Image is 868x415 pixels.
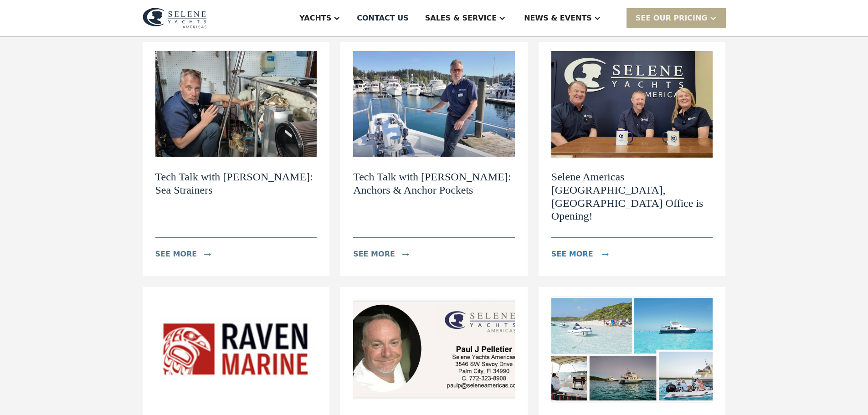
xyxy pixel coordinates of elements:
[340,42,528,276] a: Tech Talk with Dylan: Anchors & Anchor PocketsTech Talk with [PERSON_NAME]: Anchors & Anchor Pock...
[551,170,713,223] h2: Selene Americas [GEOGRAPHIC_DATA], [GEOGRAPHIC_DATA] Office is Opening!
[551,249,593,260] div: see more
[155,296,317,403] img: Selene Americas Announces Raven Marine Services as Authorized Service Center
[204,253,211,256] img: icon
[402,253,409,256] img: icon
[155,249,197,260] div: see more
[353,51,515,158] img: Tech Talk with Dylan: Anchors & Anchor Pockets
[353,296,515,403] img: Welcome aboard, Paul Pelletier! New Selene Yachts Americas Sales Team Member
[551,296,713,403] img: Selene Takes over Staniel Cay
[539,42,726,276] a: Selene Americas Annapolis, MD Office is Opening!Selene Americas [GEOGRAPHIC_DATA], [GEOGRAPHIC_DA...
[602,253,609,256] img: icon
[353,249,395,260] div: see more
[143,8,207,29] img: logo
[155,51,317,158] img: Tech Talk with Dylan: Sea Strainers
[357,13,409,24] div: Contact US
[425,13,497,24] div: Sales & Service
[353,170,515,197] h2: Tech Talk with [PERSON_NAME]: Anchors & Anchor Pockets
[524,13,592,24] div: News & EVENTS
[155,170,317,197] h2: Tech Talk with [PERSON_NAME]: Sea Strainers
[299,13,331,24] div: Yachts
[627,8,726,28] div: SEE Our Pricing
[551,51,713,158] img: Selene Americas Annapolis, MD Office is Opening!
[143,42,330,276] a: Tech Talk with Dylan: Sea StrainersTech Talk with [PERSON_NAME]: Sea Strainerssee moreicon
[636,13,708,24] div: SEE Our Pricing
